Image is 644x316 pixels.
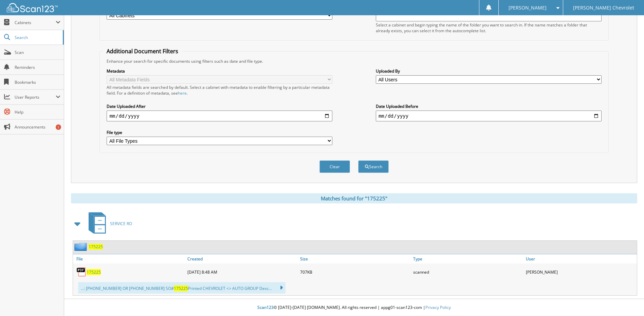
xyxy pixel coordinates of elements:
[524,254,637,263] a: User
[73,254,186,263] a: File
[186,254,298,263] a: Created
[174,285,188,291] span: 175225
[15,79,60,85] span: Bookmarks
[15,94,56,100] span: User Reports
[71,193,637,203] div: Matches found for "175225"
[103,58,605,64] div: Enhance your search for specific documents using filters such as date and file type.
[7,3,58,12] img: scan123-logo-white.svg
[103,47,182,55] legend: Additional Document Filters
[15,20,56,25] span: Cabinets
[15,64,60,70] span: Reminders
[298,254,411,263] a: Size
[376,111,602,121] input: end
[186,265,298,279] div: [DATE] 8:48 AM
[411,265,524,279] div: scanned
[524,265,637,279] div: [PERSON_NAME]
[56,124,61,130] div: 1
[107,68,332,74] label: Metadata
[87,269,101,275] a: 175225
[74,242,89,251] img: folder2.png
[15,109,60,115] span: Help
[319,160,350,173] button: Clear
[178,90,187,96] a: here
[573,6,634,10] span: [PERSON_NAME] Chevrolet
[376,103,602,109] label: Date Uploaded Before
[298,265,411,279] div: 707KB
[509,6,547,10] span: [PERSON_NAME]
[107,111,332,121] input: start
[85,210,132,237] a: SERVICE RO
[110,221,132,226] span: SERVICE RO
[107,130,332,135] label: File type
[257,304,274,310] span: Scan123
[107,103,332,109] label: Date Uploaded After
[89,244,103,250] a: 175225
[107,84,332,96] div: All metadata fields are searched by default. Select a cabinet with metadata to enable filtering b...
[64,299,644,316] div: © [DATE]-[DATE] [DOMAIN_NAME]. All rights reserved | appg01-scan123-com |
[76,267,87,277] img: PDF.png
[411,254,524,263] a: Type
[376,22,602,34] div: Select a cabinet and begin typing the name of the folder you want to search in. If the name match...
[15,50,60,55] span: Scan
[425,304,451,310] a: Privacy Policy
[358,160,389,173] button: Search
[15,35,59,40] span: Search
[15,124,60,130] span: Announcements
[376,68,602,74] label: Uploaded By
[78,282,286,294] div: ...: [PHONE_NUMBER] OR [PHONE_NUMBER] SO# Printed CHEVROLET <> AUTO GROUP Desc...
